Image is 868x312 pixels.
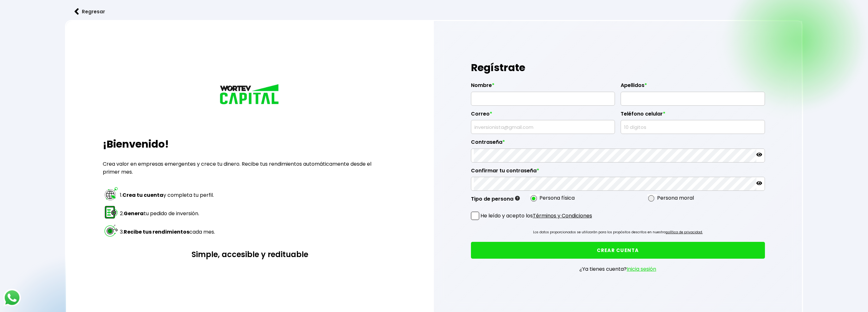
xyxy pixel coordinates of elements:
p: ¿Ya tienes cuenta? [579,265,656,273]
label: Persona moral [657,194,694,202]
a: Términos y Condiciones [533,212,592,219]
strong: Crea tu cuenta [122,191,163,199]
p: He leído y acepto los [480,212,592,220]
label: Persona física [539,194,575,202]
input: inversionista@gmail.com [474,120,612,134]
label: Nombre [471,82,615,92]
img: logos_whatsapp-icon.242b2217.svg [3,289,21,307]
td: 1. y completa tu perfil. [120,186,215,204]
p: Los datos proporcionados se utilizarán para los propósitos descritos en nuestra [533,229,703,236]
button: Regresar [65,3,114,20]
p: Crea valor en empresas emergentes y crece tu dinero. Recibe tus rendimientos automáticamente desd... [103,160,397,176]
img: paso 2 [104,205,119,220]
strong: Genera [124,210,144,217]
label: Apellidos [621,82,765,92]
a: política de privacidad. [666,230,703,235]
img: logo_wortev_capital [218,83,282,107]
label: Confirmar tu contraseña [471,168,765,177]
h2: ¡Bienvenido! [103,136,397,152]
td: 2. tu pedido de inversión. [120,204,215,222]
label: Contraseña [471,139,765,149]
label: Tipo de persona [471,196,520,205]
h3: Simple, accesible y redituable [103,249,397,260]
img: paso 3 [104,223,119,238]
img: paso 1 [104,186,119,201]
strong: Recibe tus rendimientos [124,228,189,236]
img: flecha izquierda [75,8,79,15]
a: flecha izquierdaRegresar [65,3,803,20]
img: gfR76cHglkPwleuBLjWdxeZVvX9Wp6JBDmjRYY8JYDQn16A2ICN00zLTgIroGa6qie5tIuWH7V3AapTKqzv+oMZsGfMUqL5JM... [515,196,520,201]
a: Inicia sesión [627,265,656,273]
label: Teléfono celular [621,111,765,120]
button: CREAR CUENTA [471,242,765,259]
label: Correo [471,111,615,120]
h1: Regístrate [471,58,765,77]
input: 10 dígitos [623,120,762,134]
td: 3. cada mes. [120,223,215,241]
